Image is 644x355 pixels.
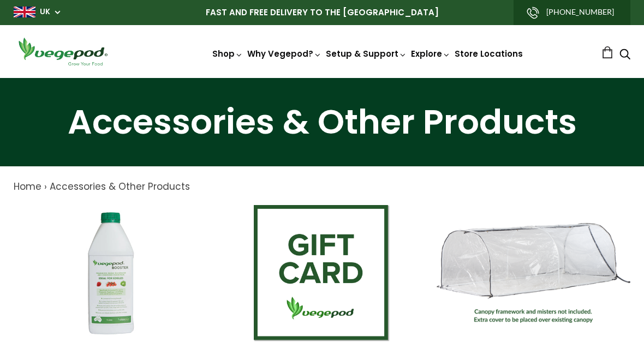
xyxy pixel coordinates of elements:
[619,50,630,61] a: Search
[212,48,243,59] a: Shop
[437,223,630,323] img: Large PolyTunnel Cover
[14,7,35,17] img: gb_large.png
[14,180,41,193] a: Home
[44,180,47,193] span: ›
[411,48,450,59] a: Explore
[14,105,630,139] h1: Accessories & Other Products
[247,48,321,59] a: Why Vegepod?
[14,36,112,67] img: Vegepod
[326,48,407,59] a: Setup & Support
[254,205,390,341] img: Gift Card
[455,48,523,59] a: Store Locations
[43,205,179,341] img: Vegepod Booster
[50,180,190,193] a: Accessories & Other Products
[40,7,50,17] a: UK
[14,180,630,194] nav: breadcrumbs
